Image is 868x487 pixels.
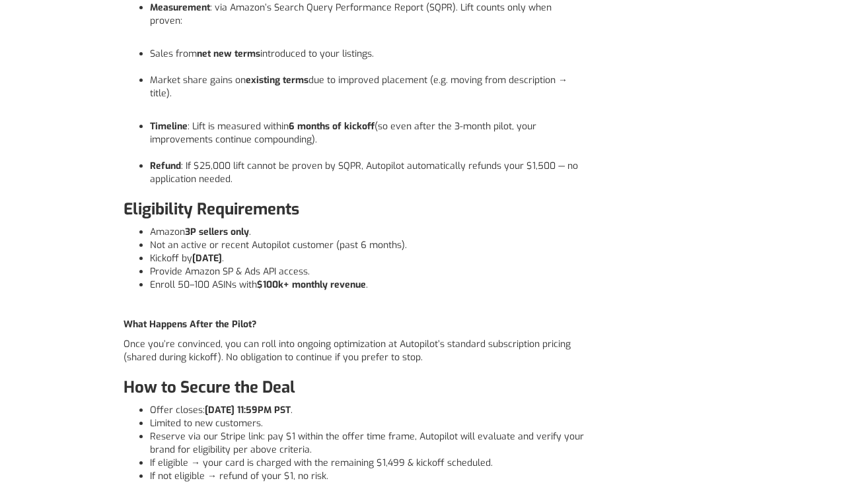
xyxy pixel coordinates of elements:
li: Kickoff by . [150,252,586,265]
li: Amazon . [150,226,586,239]
li: : via Amazon’s Search Query Performance Report (SQPR). Lift counts only when proven: [150,1,586,41]
li: Not an active or recent Autopilot customer (past 6 months). [150,239,586,252]
li: Enroll 50–100 ASINs with . [150,278,586,292]
li: If not eligible → refund of your $1, no risk. [150,470,586,483]
strong: Refund [150,160,181,172]
strong: Eligibility Requirements [124,199,299,220]
li: Offer closes: . [150,404,586,417]
li: Provide Amazon SP & Ads API access. [150,265,586,278]
strong: How to Secure the Deal [124,377,295,398]
li: : Lift is measured within (so even after the 3-month pilot, your improvements continue compounding). [150,120,586,160]
strong: What Happens After the Pilot? [124,318,256,331]
strong: Timeline [150,120,188,133]
strong: net new terms [197,48,260,60]
li: If eligible → your card is charged with the remaining $1,499 & kickoff scheduled. [150,457,586,470]
strong: 6 months of kickoff [289,120,375,133]
strong: 3P sellers only [185,226,249,238]
li: Reserve via our Stripe link: pay $1 within the offer time frame, Autopilot will evaluate and veri... [150,430,586,457]
strong: $100k+ monthly revenue [257,278,366,291]
li: Market share gains on due to improved placement (e.g. moving from description → title). [150,74,586,114]
li: : If $25,000 lift cannot be proven by SQPR, Autopilot automatically refunds your $1,500 — no appl... [150,160,586,186]
strong: [DATE] 11:59PM PST [205,404,291,416]
p: ‍ [124,298,586,311]
li: Limited to new customers. [150,417,586,430]
p: Once you’re convinced, you can roll into ongoing optimization at Autopilot’s standard subscriptio... [124,338,586,364]
strong: Measurement [150,1,210,14]
li: Sales from introduced to your listings. [150,48,586,74]
strong: existing terms [246,74,308,86]
strong: [DATE] [192,252,222,265]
